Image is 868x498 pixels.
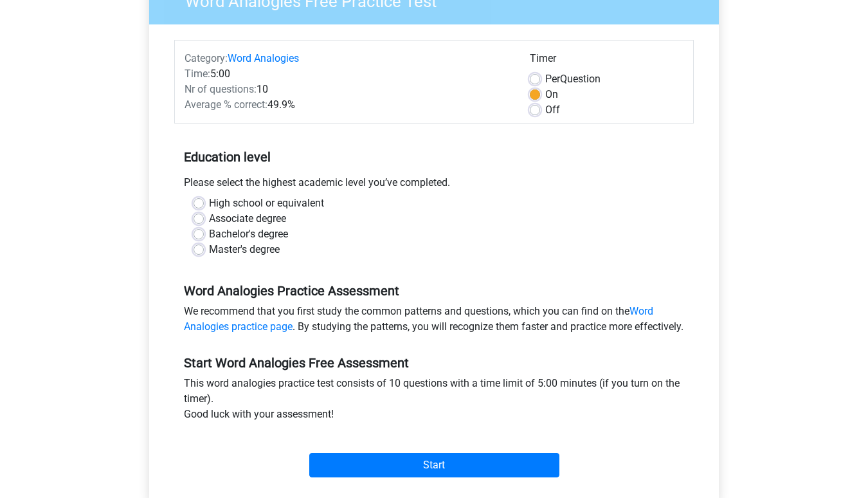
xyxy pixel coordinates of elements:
label: Master's degree [209,242,280,257]
div: 10 [175,82,520,97]
input: Start [309,453,559,477]
div: 5:00 [175,66,520,82]
label: High school or equivalent [209,196,324,211]
h5: Education level [184,144,684,170]
label: Bachelor's degree [209,226,288,242]
span: Time: [185,68,210,80]
label: Off [545,102,560,118]
label: Question [545,71,601,87]
span: Average % correct: [185,98,267,111]
div: Please select the highest academic level you’ve completed. [174,175,694,196]
h5: Start Word Analogies Free Assessment [184,355,684,371]
label: On [545,87,558,102]
div: We recommend that you first study the common patterns and questions, which you can find on the . ... [174,304,694,340]
div: 49.9% [175,97,520,113]
span: Nr of questions: [185,83,257,95]
div: This word analogies practice test consists of 10 questions with a time limit of 5:00 minutes (if ... [174,376,694,427]
span: Category: [185,52,228,64]
a: Word Analogies [228,52,299,64]
h5: Word Analogies Practice Assessment [184,283,684,299]
span: Per [545,73,560,85]
label: Associate degree [209,211,286,226]
div: Timer [530,51,683,71]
